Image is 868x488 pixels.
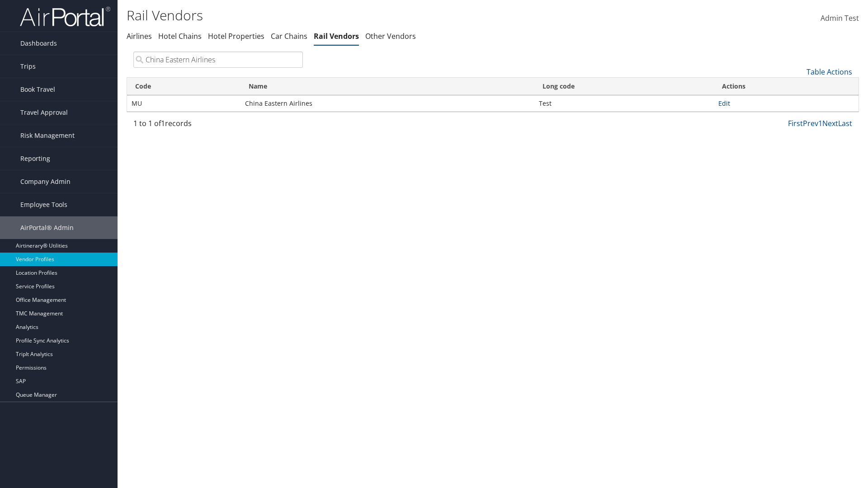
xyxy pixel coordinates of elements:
[534,78,714,95] th: Long code: activate to sort column ascending
[718,99,730,108] a: Edit
[20,216,74,239] span: AirPortal® Admin
[161,118,165,128] span: 1
[822,118,838,128] a: Next
[821,13,859,23] span: Admin Test
[20,55,36,78] span: Trips
[818,118,822,128] a: 1
[838,118,852,128] a: Last
[788,118,803,128] a: First
[807,67,852,77] a: Table Actions
[314,31,359,41] a: Rail Vendors
[20,6,110,27] img: airportal-logo.png
[20,170,71,193] span: Company Admin
[208,31,264,41] a: Hotel Properties
[271,31,307,41] a: Car Chains
[241,95,534,112] td: China Eastern Airlines
[20,147,50,170] span: Reporting
[133,52,303,68] input: Search
[803,118,818,128] a: Prev
[714,78,859,95] th: Actions
[365,31,416,41] a: Other Vendors
[20,193,67,216] span: Employee Tools
[158,31,202,41] a: Hotel Chains
[127,95,241,112] td: MU
[20,101,68,124] span: Travel Approval
[20,78,55,101] span: Book Travel
[127,78,241,95] th: Code: activate to sort column ascending
[534,95,714,112] td: Test
[241,78,534,95] th: Name: activate to sort column ascending
[20,32,57,55] span: Dashboards
[127,31,152,41] a: Airlines
[133,118,303,133] div: 1 to 1 of records
[821,5,859,33] a: Admin Test
[127,6,615,25] h1: Rail Vendors
[20,124,75,147] span: Risk Management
